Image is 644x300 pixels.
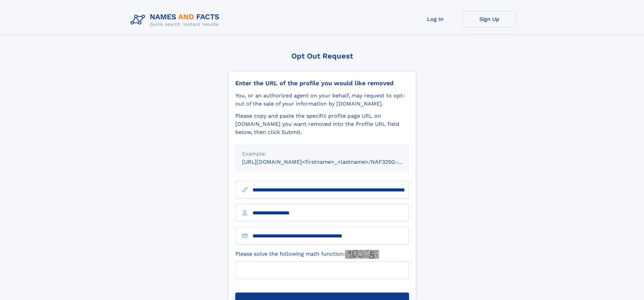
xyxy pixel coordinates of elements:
[228,52,416,60] div: Opt Out Request
[235,112,409,136] div: Please copy and paste the specific profile page URL on [DOMAIN_NAME] you want removed into the Pr...
[235,92,409,108] div: You, or an authorized agent on your behalf, may request to opt-out of the sale of your informatio...
[242,159,422,165] small: [URL][DOMAIN_NAME]<firstname>_<lastname>/NAF325G-xxxxxxxx
[242,150,402,158] div: Example:
[235,79,409,87] div: Enter the URL of the profile you would like removed
[128,11,225,29] img: Logo Names and Facts
[235,250,379,259] label: Please solve the following math function:
[462,11,517,27] a: Sign Up
[408,11,462,27] a: Log In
